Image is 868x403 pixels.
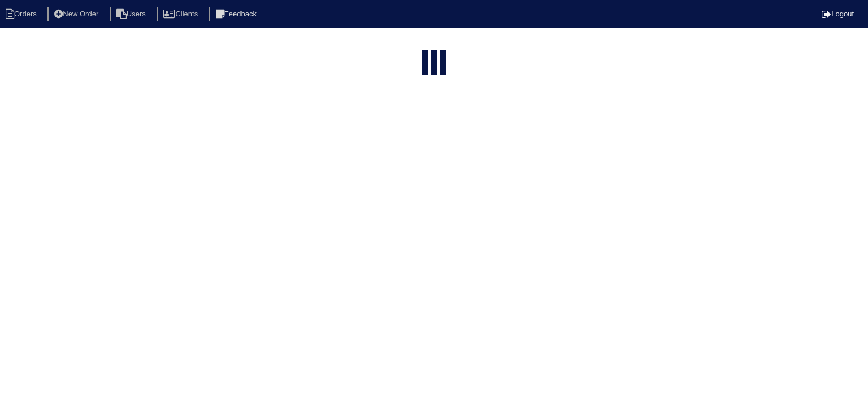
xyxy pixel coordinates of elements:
[157,7,207,22] li: Clients
[431,50,437,79] div: loading...
[110,7,155,22] li: Users
[47,7,107,22] li: New Order
[209,7,266,22] li: Feedback
[157,10,207,18] a: Clients
[47,10,107,18] a: New Order
[822,10,854,18] a: Logout
[110,10,155,18] a: Users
